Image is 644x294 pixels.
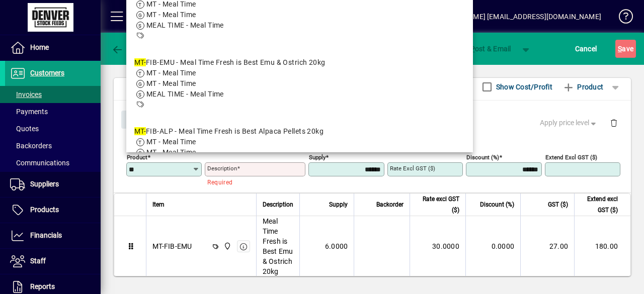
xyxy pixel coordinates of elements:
span: Meal Time Fresh is Best Emu & Ostrich 20kg [263,216,293,276]
mat-error: Required [207,176,297,187]
span: Item [152,199,165,210]
div: [PERSON_NAME] [EMAIL_ADDRESS][DOMAIN_NAME] [431,9,601,25]
mat-label: Discount (%) [466,154,499,161]
span: ost & Email [453,45,511,53]
mat-label: Product [127,154,147,161]
span: Customers [30,69,64,77]
div: FIB-ALP - Meal Time Fresh is Best Alpaca Pellets 20kg [134,126,324,137]
app-page-header-button: Delete [602,118,626,127]
span: Supply [329,199,348,210]
span: Backorder [376,199,404,210]
app-page-header-button: Back [101,40,156,58]
a: Home [5,35,101,60]
a: Payments [5,103,101,120]
span: MT - Meal Time [146,148,196,156]
span: Cancel [575,41,597,57]
span: S [618,45,622,53]
a: Invoices [5,86,101,103]
span: Close [125,112,151,128]
em: MT- [134,58,146,66]
span: Products [30,206,59,214]
div: Product [114,101,631,137]
td: 27.00 [520,216,574,277]
app-page-header-button: Close [119,115,158,124]
a: Knowledge Base [611,2,631,35]
mat-label: Rate excl GST ($) [390,165,435,172]
span: Quotes [10,125,39,133]
span: MT - Meal Time [146,69,196,77]
a: Staff [5,249,101,274]
button: Apply price level [536,114,602,132]
span: Home [30,43,49,51]
span: Communications [10,159,69,167]
span: MEAL TIME - Meal Time [146,90,224,98]
span: Invoices [10,90,42,99]
button: Close [121,111,155,129]
a: Products [5,198,101,223]
mat-label: Extend excl GST ($) [545,154,597,161]
span: ave [618,41,633,57]
mat-label: Supply [309,154,326,161]
span: Payments [10,108,48,116]
span: Reports [30,282,55,290]
button: Cancel [573,40,600,58]
button: Delete [602,111,626,135]
label: Show Cost/Profit [494,82,552,92]
button: Back [109,40,147,58]
span: MEAL TIME - Meal Time [146,21,224,29]
span: Suppliers [30,180,59,188]
span: Financials [30,231,62,239]
mat-option: MT-FIB-ALP - Meal Time Fresh is Best Alpaca Pellets 20kg [126,118,473,187]
div: FIB-EMU - Meal Time Fresh is Best Emu & Ostrich 20kg [134,57,326,68]
div: MT-FIB-EMU [152,241,192,251]
span: 6.0000 [325,241,348,251]
span: MT - Meal Time [146,138,196,146]
mat-label: Description [207,165,237,172]
span: Discount (%) [480,199,514,210]
span: Rate excl GST ($) [416,193,459,216]
td: 0.0000 [465,216,520,277]
em: MT- [134,127,146,135]
button: Save [615,40,636,58]
span: Extend excl GST ($) [581,193,618,216]
a: Quotes [5,120,101,137]
div: 30.0000 [416,241,459,251]
span: Back [111,45,145,53]
span: MT - Meal Time [146,11,196,19]
span: MT - Meal Time [146,79,196,87]
a: Communications [5,154,101,171]
a: Backorders [5,137,101,154]
span: Staff [30,257,46,265]
span: DENVER STOCKFEEDS LTD [221,241,232,252]
span: Backorders [10,142,52,150]
span: GST ($) [548,199,568,210]
td: 180.00 [574,216,630,277]
mat-option: MT-FIB-EMU - Meal Time Fresh is Best Emu & Ostrich 20kg [126,49,473,118]
a: Financials [5,223,101,248]
a: Suppliers [5,172,101,197]
span: Apply price level [540,118,598,128]
button: Post & Email [448,40,516,58]
span: Description [263,199,293,210]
